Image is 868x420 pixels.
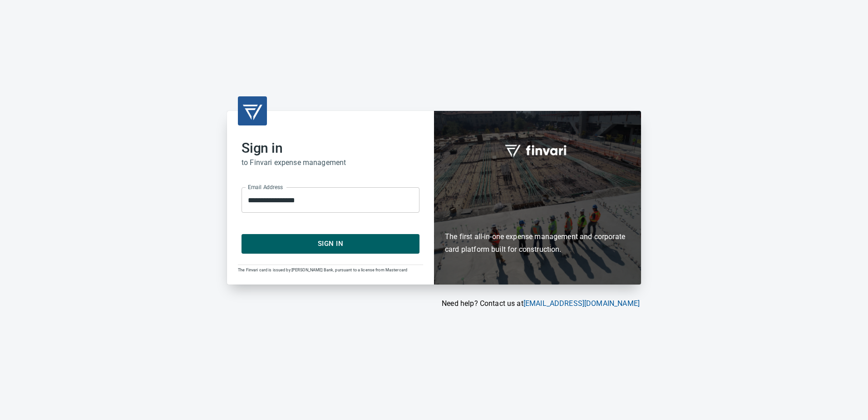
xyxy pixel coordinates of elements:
h6: The first all-in-one expense management and corporate card platform built for construction. [445,178,630,256]
p: Need help? Contact us at [227,298,640,309]
div: Finvari [434,111,641,284]
h2: Sign in [242,140,419,156]
img: fullword_logo_white.png [503,140,572,160]
img: transparent_logo.png [242,100,263,122]
span: The Finvari card is issued by [PERSON_NAME] Bank, pursuant to a license from Mastercard [238,268,407,272]
button: Sign In [242,234,419,253]
a: [EMAIL_ADDRESS][DOMAIN_NAME] [523,299,640,308]
h6: to Finvari expense management [242,156,419,169]
span: Sign In [252,238,409,250]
